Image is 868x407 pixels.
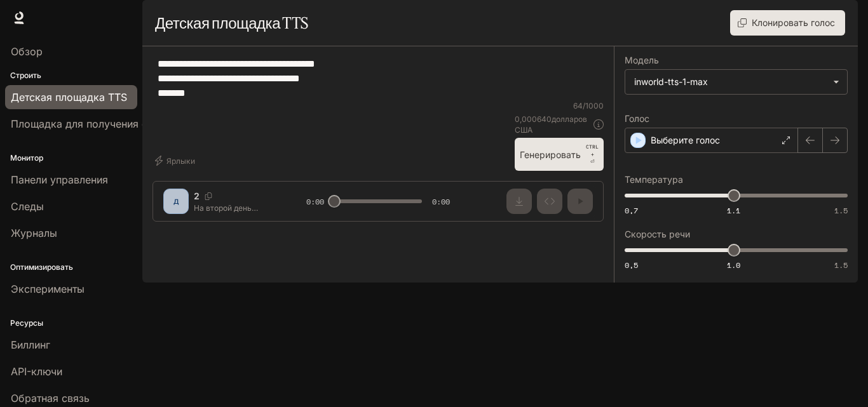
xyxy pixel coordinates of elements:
font: 64 [573,101,583,110]
button: Ярлыки [153,150,200,171]
font: Голос [625,113,649,124]
font: 0,5 [625,260,638,270]
font: Генерировать [520,149,581,160]
font: Ярлыки [166,157,195,166]
font: Скорость речи [625,229,690,239]
font: Модель [625,55,659,65]
button: ГенерироватьCTRL +⏎ [515,138,604,171]
font: Детская площадка TTS [155,13,308,32]
font: 0,7 [625,205,638,216]
font: inworld-tts-1-max [634,76,708,87]
font: 1000 [585,101,604,110]
font: 0,000640 [515,114,552,124]
font: Клонировать голос [752,17,835,28]
font: 1.5 [834,260,848,270]
font: Выберите голос [651,135,720,145]
font: 1.5 [834,205,848,216]
font: Температура [625,174,683,185]
font: 1.1 [727,205,740,216]
font: долларов США [515,114,587,135]
font: 1.0 [727,260,740,270]
font: CTRL + [586,143,599,157]
font: ⏎ [590,159,595,164]
div: inworld-tts-1-max [625,70,847,94]
button: Клонировать голос [730,10,845,36]
font: / [583,101,585,110]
